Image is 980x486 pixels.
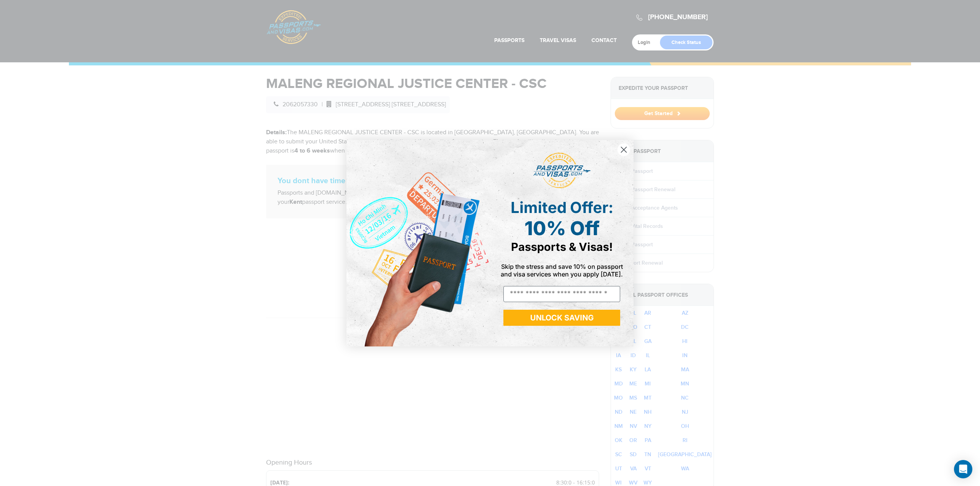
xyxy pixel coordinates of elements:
[533,153,591,189] img: passports and visas
[501,263,623,278] span: Skip the stress and save 10% on passport and visa services when you apply [DATE].
[524,217,599,240] span: 10% Off
[511,198,613,217] span: Limited Offer:
[617,143,630,156] button: Close dialog
[511,240,613,254] span: Passports & Visas!
[954,460,972,478] div: Open Intercom Messenger
[346,140,490,346] img: de9cda0d-0715-46ca-9a25-073762a91ba7.png
[503,310,620,326] button: UNLOCK SAVING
